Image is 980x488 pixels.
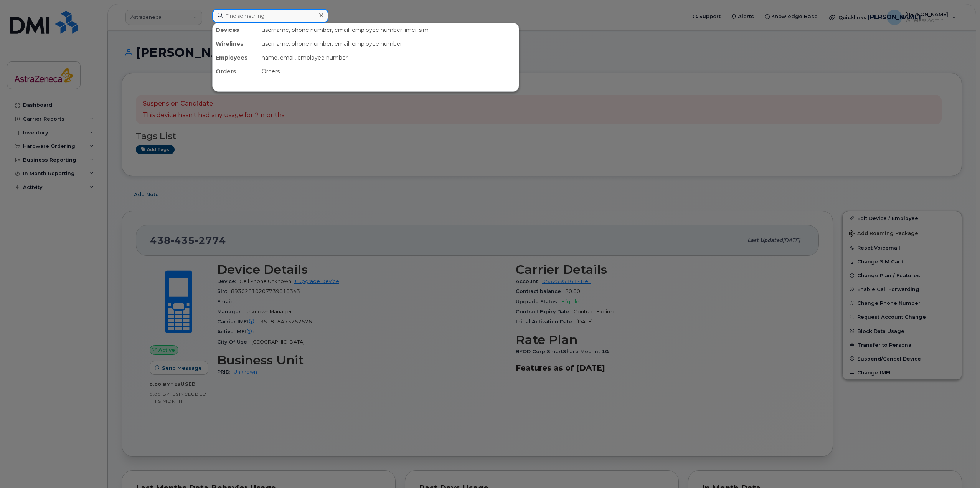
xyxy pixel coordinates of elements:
input: Find something... [212,9,328,23]
div: Wirelines [213,37,259,51]
div: Orders [259,65,519,78]
div: Employees [213,51,259,65]
div: Orders [213,65,259,78]
div: name, email, employee number [259,51,519,65]
div: username, phone number, email, employee number [259,37,519,51]
div: Devices [213,23,259,37]
div: username, phone number, email, employee number, imei, sim [259,23,519,37]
